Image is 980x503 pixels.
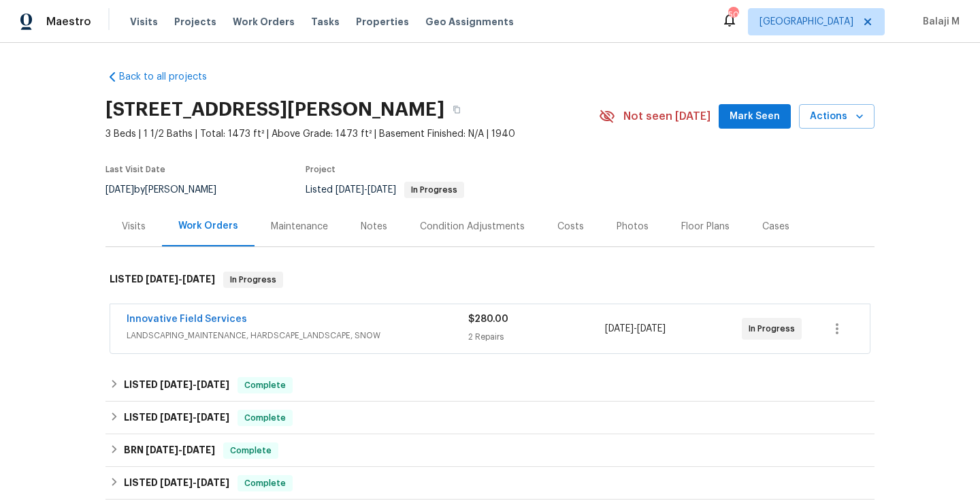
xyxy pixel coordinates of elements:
[239,476,291,490] span: Complete
[311,17,340,27] span: Tasks
[182,445,215,455] span: [DATE]
[127,329,468,342] span: LANDSCAPING_MAINTENANCE, HARDSCAPE_LANDSCAPE, SNOW
[146,274,178,284] span: [DATE]
[225,273,282,287] span: In Progress
[799,104,875,129] button: Actions
[130,15,158,29] span: Visits
[160,478,229,487] span: -
[197,478,229,487] span: [DATE]
[178,219,238,233] div: Work Orders
[728,8,738,22] div: 50
[160,380,229,389] span: -
[122,220,146,233] div: Visits
[681,220,730,233] div: Floor Plans
[105,467,875,500] div: LISTED [DATE]-[DATE]Complete
[146,445,215,455] span: -
[759,15,853,29] span: [GEOGRAPHIC_DATA]
[367,185,396,195] span: [DATE]
[124,410,229,426] h6: LISTED
[730,108,780,125] span: Mark Seen
[306,165,336,174] span: Project
[146,445,178,455] span: [DATE]
[197,380,229,389] span: [DATE]
[105,103,444,116] h2: [STREET_ADDRESS][PERSON_NAME]
[233,15,295,29] span: Work Orders
[719,104,791,129] button: Mark Seen
[617,220,649,233] div: Photos
[225,444,277,457] span: Complete
[605,324,634,334] span: [DATE]
[637,324,666,334] span: [DATE]
[271,220,328,233] div: Maintenance
[127,314,247,324] a: Innovative Field Services
[239,378,291,392] span: Complete
[749,322,800,336] span: In Progress
[160,380,193,389] span: [DATE]
[46,15,91,29] span: Maestro
[146,274,215,284] span: -
[105,369,875,402] div: LISTED [DATE]-[DATE]Complete
[762,220,789,233] div: Cases
[605,322,666,336] span: -
[356,15,409,29] span: Properties
[917,15,960,29] span: Balaji M
[336,185,396,195] span: -
[336,185,364,195] span: [DATE]
[105,258,875,302] div: LISTED [DATE]-[DATE]In Progress
[361,220,387,233] div: Notes
[124,475,229,491] h6: LISTED
[105,182,233,198] div: by [PERSON_NAME]
[468,330,605,344] div: 2 Repairs
[239,411,291,425] span: Complete
[105,402,875,434] div: LISTED [DATE]-[DATE]Complete
[623,110,710,123] span: Not seen [DATE]
[105,434,875,467] div: BRN [DATE]-[DATE]Complete
[160,478,193,487] span: [DATE]
[468,314,508,324] span: $280.00
[182,274,215,284] span: [DATE]
[160,412,229,422] span: -
[124,442,215,459] h6: BRN
[810,108,864,125] span: Actions
[105,70,236,84] a: Back to all projects
[174,15,216,29] span: Projects
[557,220,584,233] div: Costs
[105,185,134,195] span: [DATE]
[124,377,229,393] h6: LISTED
[105,127,599,141] span: 3 Beds | 1 1/2 Baths | Total: 1473 ft² | Above Grade: 1473 ft² | Basement Finished: N/A | 1940
[306,185,464,195] span: Listed
[105,165,165,174] span: Last Visit Date
[406,186,463,194] span: In Progress
[160,412,193,422] span: [DATE]
[444,97,469,122] button: Copy Address
[197,412,229,422] span: [DATE]
[425,15,514,29] span: Geo Assignments
[110,272,215,288] h6: LISTED
[420,220,525,233] div: Condition Adjustments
